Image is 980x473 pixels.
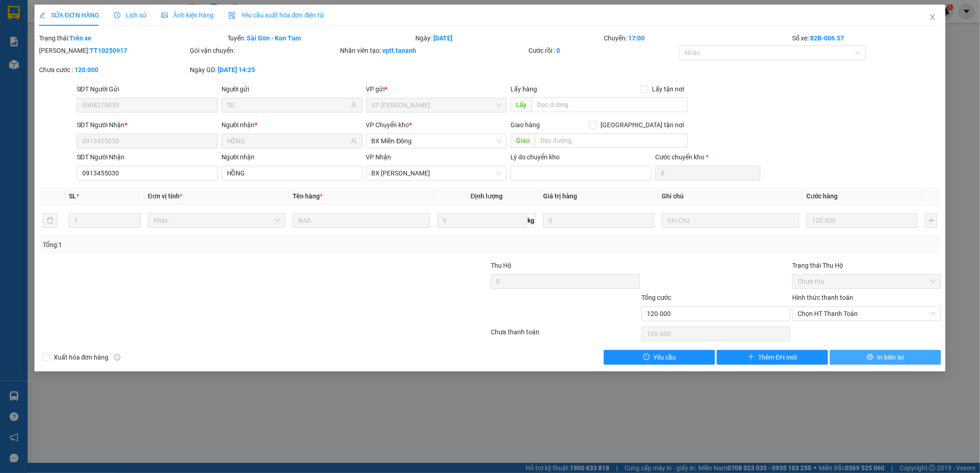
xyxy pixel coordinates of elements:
[748,354,754,361] span: plus
[218,66,255,73] b: [DATE] 14:25
[792,294,853,301] label: Hình thức thanh toán
[293,192,323,200] span: Tên hàng
[69,192,76,200] span: SL
[806,213,918,228] input: 0
[510,133,535,148] span: Giao
[415,33,603,43] div: Ngày:
[90,47,127,54] b: TT10250917
[491,262,511,269] span: Thu Hộ
[810,34,844,42] b: 82B-006.57
[190,45,339,56] div: Gói vận chuyển:
[221,152,363,162] div: Người nhận
[227,136,349,146] input: Tên người nhận
[470,192,503,200] span: Định lượng
[372,134,502,148] span: BX Miền Đông
[643,354,650,361] span: exclamation-circle
[69,34,91,42] b: Trên xe
[77,120,218,130] div: SĐT Người Nhận
[221,120,363,130] div: Người nhận
[528,45,677,56] div: Cước rồi :
[532,97,688,112] input: Dọc đường
[351,138,357,144] span: user
[227,100,349,110] input: Tên người gửi
[758,352,797,362] span: Thêm ĐH mới
[148,192,182,200] span: Đơn vị tính
[877,352,904,362] span: In biên lai
[366,84,507,94] div: VP gửi
[114,11,147,19] span: Lịch sử
[510,97,532,112] span: Lấy
[792,260,941,270] div: Trạng thái Thu Hộ
[641,294,671,301] span: Tổng cước
[351,102,357,108] span: user
[806,192,838,200] span: Cước hàng
[798,275,935,288] span: Chưa thu
[227,33,415,43] div: Tuyến:
[161,12,168,18] span: picture
[39,65,188,75] div: Chưa cước :
[383,47,417,54] b: vptt.tananh
[510,152,651,162] div: Lý do chuyển kho
[372,166,502,180] span: BX Phạm Văn Đồng
[929,13,936,21] span: close
[77,84,218,94] div: SĐT Người Gửi
[653,352,676,362] span: Yêu cầu
[161,11,214,19] span: Ảnh kiện hàng
[535,133,688,148] input: Dọc đường
[604,350,715,365] button: exclamation-circleYêu cầu
[293,213,430,228] input: VD: Bàn, Ghế
[603,33,791,43] div: Chuyến:
[50,352,113,362] span: Xuất hóa đơn hàng
[366,152,507,162] div: VP Nhận
[527,213,536,228] span: kg
[543,213,654,228] input: 0
[490,327,641,343] div: Chưa thanh toán
[43,213,57,228] button: delete
[43,240,378,250] div: Tổng: 1
[662,213,799,228] input: Ghi Chú
[340,45,527,56] div: Nhân viên tạo:
[247,34,301,42] b: Sài Gòn - Kon Tum
[867,354,873,361] span: printer
[920,5,946,30] button: Close
[39,12,45,18] span: edit
[434,34,453,42] b: [DATE]
[372,98,502,112] span: VP Thành Thái
[830,350,941,365] button: printerIn biên lai
[221,84,363,94] div: Người gửi
[597,120,688,130] span: [GEOGRAPHIC_DATA] tận nơi
[228,12,236,19] img: icon
[717,350,828,365] button: plusThêm ĐH mới
[38,33,227,43] div: Trạng thái:
[648,84,688,94] span: Lấy tận nơi
[658,187,803,205] th: Ghi chú
[510,121,540,129] span: Giao hàng
[39,11,99,19] span: SỬA ĐƠN HÀNG
[77,152,218,162] div: SĐT Người Nhận
[556,47,560,54] b: 0
[366,121,409,129] span: VP Chuyển kho
[655,152,760,162] div: Cước chuyển kho
[74,66,98,73] b: 120.000
[798,307,935,321] span: Chọn HT Thanh Toán
[190,65,339,75] div: Ngày GD:
[228,11,324,19] span: Yêu cầu xuất hóa đơn điện tử
[114,354,120,360] span: info-circle
[510,85,537,93] span: Lấy hàng
[543,192,577,200] span: Giá trị hàng
[39,45,188,56] div: [PERSON_NAME]:
[114,12,120,18] span: clock-circle
[628,34,645,42] b: 17:00
[791,33,942,43] div: Số xe:
[153,214,280,227] span: Khác
[925,213,937,228] button: plus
